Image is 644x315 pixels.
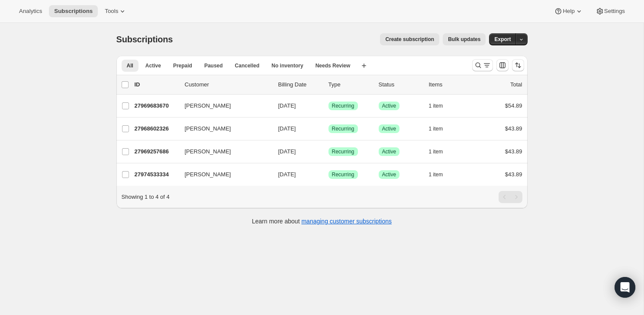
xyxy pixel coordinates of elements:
[116,35,173,44] span: Subscriptions
[549,5,588,17] button: Help
[252,217,392,226] p: Learn more about
[512,59,524,71] button: Sort the results
[235,62,260,69] span: Cancelled
[332,148,354,155] span: Recurring
[380,33,439,45] button: Create subscription
[100,5,132,17] button: Tools
[429,102,443,109] span: 1 item
[563,8,574,15] span: Help
[604,8,625,15] span: Settings
[496,59,509,71] button: Customize table column order and visibility
[271,62,303,69] span: No inventory
[443,33,486,45] button: Bulk updates
[54,8,93,15] span: Subscriptions
[105,8,118,15] span: Tools
[204,62,223,69] span: Paused
[382,148,396,155] span: Active
[135,169,522,181] div: 27974533334[PERSON_NAME][DATE]SuccessRecurringSuccessActive1 item$43.89
[278,148,296,155] span: [DATE]
[185,147,231,156] span: [PERSON_NAME]
[135,124,178,133] p: 27968602326
[180,145,266,159] button: [PERSON_NAME]
[49,5,98,17] button: Subscriptions
[429,146,453,158] button: 1 item
[180,99,266,113] button: [PERSON_NAME]
[278,80,322,89] p: Billing Date
[185,102,231,110] span: [PERSON_NAME]
[135,80,522,89] div: IDCustomerBilling DateTypeStatusItemsTotal
[379,80,422,89] p: Status
[135,100,522,112] div: 27969683670[PERSON_NAME][DATE]SuccessRecurringSuccessActive1 item$54.89
[14,5,47,17] button: Analytics
[429,80,472,89] div: Items
[429,148,443,155] span: 1 item
[135,147,178,156] p: 27969257686
[135,102,178,110] p: 27969683670
[180,122,266,136] button: [PERSON_NAME]
[429,100,453,112] button: 1 item
[615,277,635,298] div: Open Intercom Messenger
[316,62,351,69] span: Needs Review
[278,102,296,109] span: [DATE]
[489,33,516,45] button: Export
[382,171,396,178] span: Active
[332,171,354,178] span: Recurring
[505,102,522,109] span: $54.89
[505,125,522,132] span: $43.89
[499,191,522,203] nav: Pagination
[180,168,266,181] button: [PERSON_NAME]
[328,80,372,89] div: Type
[382,102,396,109] span: Active
[135,146,522,158] div: 27969257686[PERSON_NAME][DATE]SuccessRecurringSuccessActive1 item$43.89
[472,59,493,71] button: Search and filter results
[429,169,453,181] button: 1 item
[385,36,434,43] span: Create subscription
[278,171,296,178] span: [DATE]
[173,62,192,69] span: Prepaid
[185,170,231,179] span: [PERSON_NAME]
[494,36,511,43] span: Export
[332,125,354,132] span: Recurring
[357,60,371,72] button: Create new view
[301,218,392,225] a: managing customer subscriptions
[382,125,396,132] span: Active
[185,80,271,89] p: Customer
[448,36,480,43] span: Bulk updates
[122,193,170,201] p: Showing 1 to 4 of 4
[135,170,178,179] p: 27974533334
[278,125,296,132] span: [DATE]
[505,148,522,155] span: $43.89
[135,123,522,135] div: 27968602326[PERSON_NAME][DATE]SuccessRecurringSuccessActive1 item$43.89
[590,5,630,17] button: Settings
[429,123,453,135] button: 1 item
[429,171,443,178] span: 1 item
[127,62,133,69] span: All
[510,80,522,89] p: Total
[332,102,354,109] span: Recurring
[505,171,522,178] span: $43.89
[185,124,231,133] span: [PERSON_NAME]
[145,62,161,69] span: Active
[429,125,443,132] span: 1 item
[19,8,42,15] span: Analytics
[135,80,178,89] p: ID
